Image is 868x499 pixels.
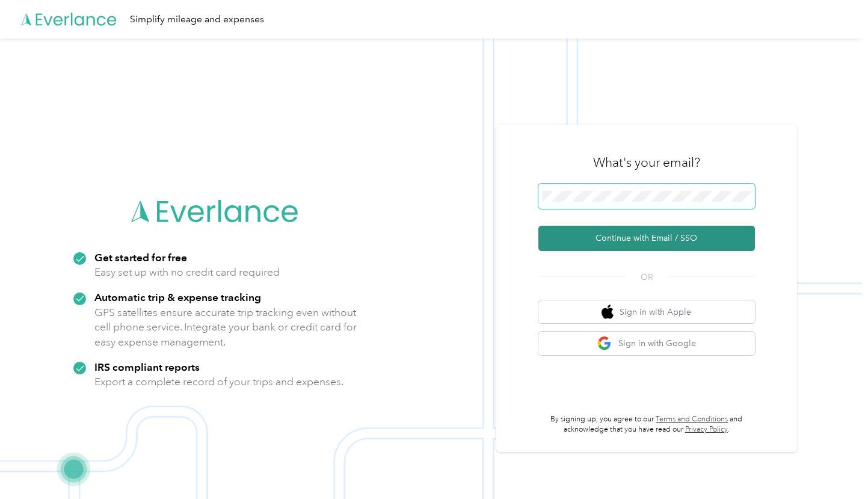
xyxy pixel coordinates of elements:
button: Continue with Email / SSO [538,226,755,251]
a: Terms and Conditions [656,415,728,424]
strong: IRS compliant reports [94,361,200,373]
img: google logo [597,336,612,351]
p: Export a complete record of your trips and expenses. [94,374,343,389]
strong: Automatic trip & expense tracking [94,291,261,303]
div: Simplify mileage and expenses [130,12,264,27]
strong: Get started for free [94,251,187,264]
a: Privacy Policy [685,425,728,434]
p: By signing up, you agree to our and acknowledge that you have read our . [538,414,755,435]
button: apple logoSign in with Apple [538,300,755,324]
p: GPS satellites ensure accurate trip tracking even without cell phone service. Integrate your bank... [94,305,357,350]
h3: What's your email? [593,154,700,171]
img: apple logo [602,305,614,320]
p: Easy set up with no credit card required [94,265,280,280]
button: google logoSign in with Google [538,332,755,355]
span: OR [626,271,668,284]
